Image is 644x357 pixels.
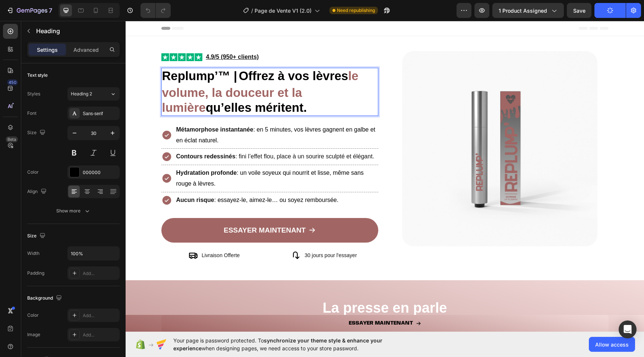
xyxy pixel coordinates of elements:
strong: La presse en parle [197,279,322,295]
h2: Rich Text Editor. Editing area: main [36,47,253,95]
button: Show more [27,204,120,218]
div: 000000 [83,169,118,176]
div: Show more [56,207,91,215]
div: Width [27,250,40,257]
div: Add... [83,270,118,277]
span: : un voile soyeux qui nourrit et lisse, même sans rouge à lèvres. [51,149,238,166]
button: 7 [3,3,56,18]
button: Save [567,3,591,18]
p: Heading [36,26,117,35]
strong: Métamorphose instantanée [51,105,128,112]
div: Image [27,331,40,338]
div: Beta [6,136,18,142]
span: 1 product assigned [499,7,547,15]
span: / [251,7,253,15]
div: Text style [27,72,48,79]
strong: Hydratation profonde [51,149,111,155]
p: Livraison Offerte [76,230,114,239]
div: Styles [27,91,40,97]
p: ESSAYER MAINTENANT [223,298,287,306]
p: Settings [37,46,58,54]
span: synchronize your theme style & enhance your experience [173,337,382,351]
span: : en 5 minutes, vos lèvres gagnent en galbe et en éclat naturel. [51,105,250,123]
a: ESSAYER MAINTENANT [36,294,483,311]
p: 7 [49,6,52,15]
div: Size [27,128,47,138]
span: Save [573,7,585,14]
div: Color [27,169,39,176]
strong: Offrez à vos lèvres [113,48,223,62]
img: gempages_579889146730906612-c7bc19a5-6d73-4883-a189-aeffdc8f6abc.png [277,30,472,225]
span: Need republishing [337,7,375,14]
div: Background [27,293,63,303]
button: 1 product assigned [492,3,564,18]
div: Font [27,110,37,117]
span: Your page is password protected. To when designing pages, we need access to your store password. [173,337,411,352]
strong: Contours redessinés [51,132,110,139]
strong: qu’elles méritent. [80,80,181,94]
a: ESSAYER MAINTENANT [36,197,253,222]
p: : fini l’effet flou, place à un sourire sculpté et élégant. [51,130,249,141]
u: 4.9/5 (950+ clients) [80,33,133,39]
p: Advanced [73,46,99,54]
div: Open Intercom Messenger [619,320,637,338]
div: Sans-serif [83,110,118,117]
div: Add... [83,312,118,319]
button: Heading 2 [67,87,120,101]
span: Page de Vente V1 (2.0) [255,7,312,15]
div: Add... [83,332,118,338]
strong: ESSAYER MAINTENANT [98,205,180,213]
span: 30 jours pour l'essayer [179,231,231,237]
span: Heading 2 [71,91,92,97]
strong: Aucun risque [51,176,89,182]
div: 450 [7,79,18,85]
span: Allow access [595,341,629,348]
div: Padding [27,270,44,277]
span: : essayez-le, aimez-le… ou soyez remboursée. [89,176,213,182]
iframe: Design area [126,21,644,332]
div: Size [27,231,47,241]
div: Undo/Redo [141,3,171,18]
input: Auto [68,247,119,260]
img: gempages_579889146730906612-d2ff2ef9-6770-4cd8-bc7a-357106844e74.svg [36,32,77,40]
strong: Replump’™ | [37,48,112,62]
button: Allow access [589,337,635,352]
div: Color [27,312,39,319]
strong: le volume, la douceur et la lumière [37,48,233,94]
div: Align [27,187,48,197]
